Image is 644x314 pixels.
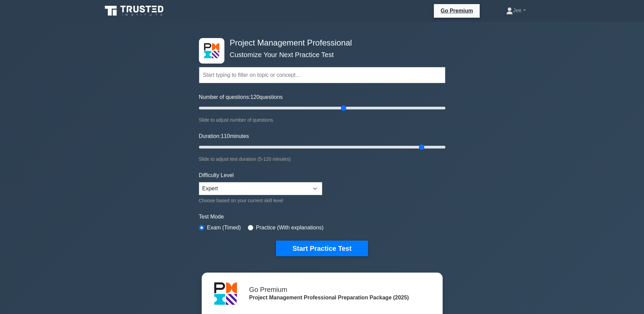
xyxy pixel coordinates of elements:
[199,67,445,83] input: Start typing to filter on topic or concept...
[199,196,322,205] div: Choose based on your current skill level
[490,4,542,17] a: Jee
[199,93,283,101] label: Number of questions: questions
[199,132,249,140] label: Duration: minutes
[256,224,324,232] label: Practice (With explanations)
[251,94,260,100] span: 120
[199,171,234,179] label: Difficulty Level
[437,6,477,15] a: Go Premium
[199,155,445,163] div: Slide to adjust test duration (5-120 minutes)
[199,213,445,221] label: Test Mode
[207,224,241,232] label: Exam (Timed)
[227,38,412,48] h4: Project Management Professional
[199,116,445,124] div: Slide to adjust number of questions
[221,133,230,139] span: 110
[276,241,368,256] button: Start Practice Test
